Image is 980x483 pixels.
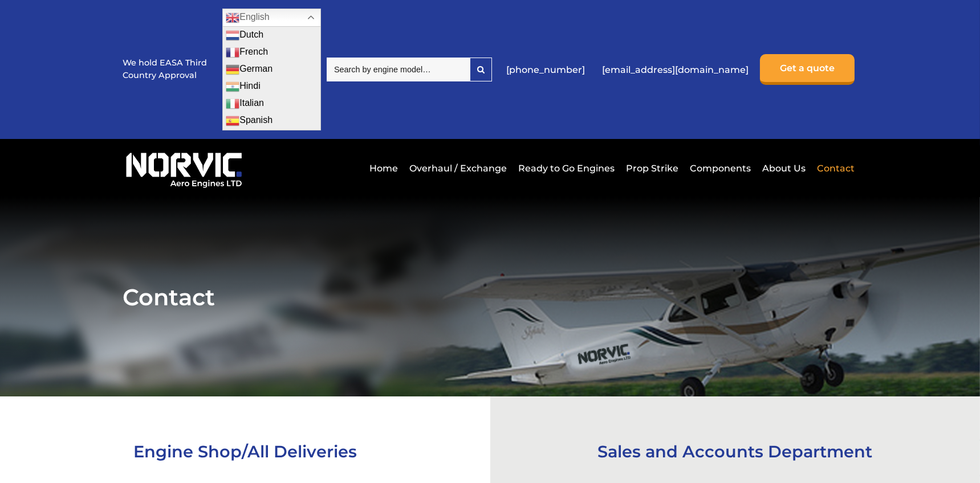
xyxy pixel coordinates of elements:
[123,283,857,311] h1: Contact
[367,154,401,182] a: Home
[759,154,808,182] a: About Us
[223,95,320,112] a: Italian
[406,154,510,182] a: Overhaul / Exchange
[760,54,855,85] a: Get a quote
[226,11,239,24] img: en
[596,56,754,84] a: [EMAIL_ADDRESS][DOMAIN_NAME]
[223,112,320,129] a: Spanish
[223,78,320,95] a: Hindi
[226,114,239,128] img: es
[226,28,239,42] img: nl
[814,154,855,182] a: Contact
[623,154,681,182] a: Prop Strike
[123,148,245,189] img: Norvic Aero Engines logo
[553,441,917,461] h3: Sales and Accounts Department
[515,154,617,182] a: Ready to Go Engines
[63,441,427,461] h3: Engine Shop/All Deliveries
[226,97,239,110] img: it
[226,63,239,76] img: de
[223,27,320,44] a: Dutch
[123,57,208,81] p: We hold EASA Third Country Approval
[223,61,320,78] a: German
[327,58,470,81] input: Search by engine model…
[222,9,321,27] a: English
[223,44,320,61] a: French
[687,154,754,182] a: Components
[501,56,591,84] a: [PHONE_NUMBER]
[226,80,239,93] img: hi
[226,46,239,59] img: fr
